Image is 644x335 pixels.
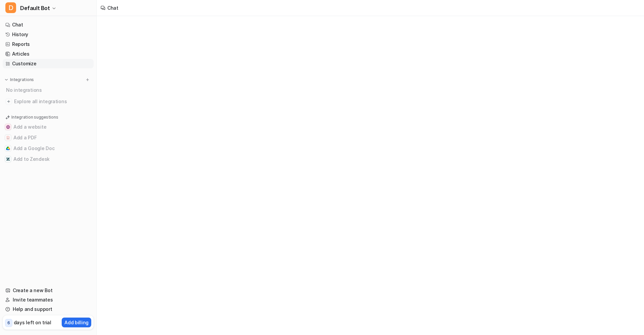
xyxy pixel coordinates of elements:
[64,319,89,326] p: Add billing
[3,40,94,49] a: Reports
[20,3,50,13] span: Default Bot
[3,295,94,305] a: Invite teammates
[11,114,58,120] p: Integration suggestions
[3,286,94,295] a: Create a new Bot
[14,319,51,326] p: days left on trial
[3,305,94,314] a: Help and support
[3,49,94,59] a: Articles
[107,4,118,11] div: Chat
[3,97,94,106] a: Explore all integrations
[10,77,34,82] p: Integrations
[62,318,91,327] button: Add billing
[3,20,94,29] a: Chat
[3,59,94,68] a: Customize
[3,143,94,154] button: Add a Google DocAdd a Google Doc
[6,136,10,140] img: Add a PDF
[3,154,94,164] button: Add to ZendeskAdd to Zendesk
[3,30,94,39] a: History
[3,132,94,143] button: Add a PDFAdd a PDF
[6,146,10,150] img: Add a Google Doc
[14,96,91,107] span: Explore all integrations
[6,157,10,161] img: Add to Zendesk
[6,125,10,129] img: Add a website
[4,84,94,95] div: No integrations
[3,76,36,83] button: Integrations
[5,98,12,105] img: explore all integrations
[5,2,16,13] span: D
[7,320,10,326] p: 6
[3,122,94,132] button: Add a websiteAdd a website
[85,77,90,82] img: menu_add.svg
[4,77,9,82] img: expand menu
